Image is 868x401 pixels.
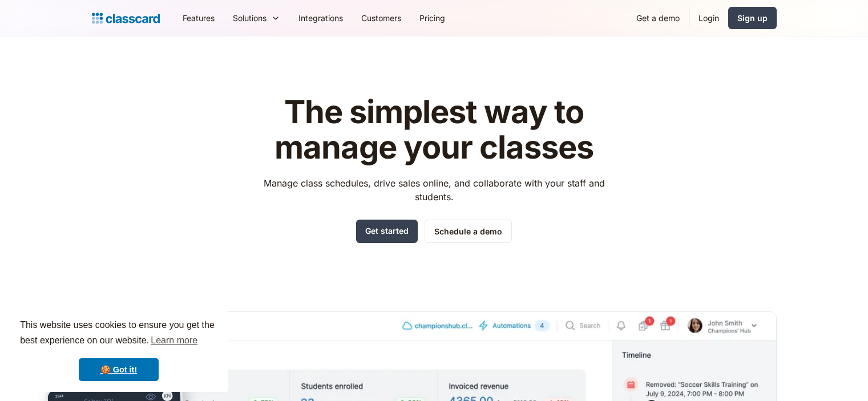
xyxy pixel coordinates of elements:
[149,332,199,349] a: learn more about cookies
[20,318,217,349] span: This website uses cookies to ensure you get the best experience on our website.
[689,5,728,31] a: Login
[356,220,418,243] a: Get started
[289,5,352,31] a: Integrations
[92,10,160,26] a: Logo
[253,95,615,165] h1: The simplest way to manage your classes
[9,307,228,392] div: cookieconsent
[627,5,689,31] a: Get a demo
[79,358,159,381] a: dismiss cookie message
[728,7,777,29] a: Sign up
[352,5,410,31] a: Customers
[233,12,267,24] div: Solutions
[253,176,615,204] p: Manage class schedules, drive sales online, and collaborate with your staff and students.
[173,5,224,31] a: Features
[410,5,454,31] a: Pricing
[425,220,512,243] a: Schedule a demo
[737,12,768,24] div: Sign up
[224,5,289,31] div: Solutions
